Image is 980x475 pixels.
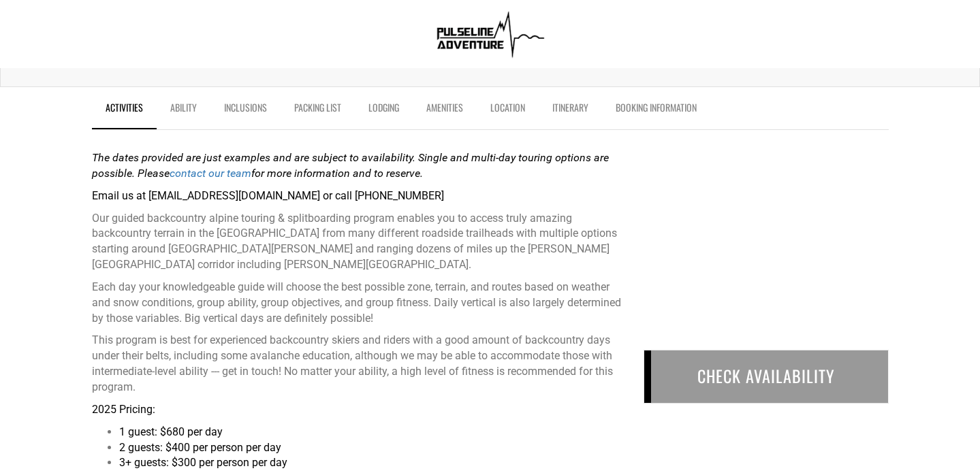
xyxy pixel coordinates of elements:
a: Ability [157,94,210,128]
a: Location [477,94,539,128]
a: BOOKING INFORMATION [602,94,710,128]
a: Itinerary [539,94,602,128]
a: Lodging [355,94,413,128]
strong: Email us at [EMAIL_ADDRESS][DOMAIN_NAME] or call [PHONE_NUMBER] [92,189,444,202]
strong: 2025 Pricing: [92,403,155,416]
strong: 1 guest: $680 per day [119,425,223,438]
a: Inclusions [210,94,281,128]
p: This program is best for experienced backcountry skiers and riders with a good amount of backcoun... [92,333,623,395]
strong: The dates provided are just examples and are subject to availability. Single and multi-day tourin... [92,151,609,180]
strong: 2 guests: $400 per person per day [119,441,281,454]
a: Packing List [281,94,355,128]
a: contact our team [170,167,251,180]
p: Each day your knowledgeable guide will choose the best possible zone, terrain, and routes based o... [92,280,623,327]
strong: 3+ guests: $300 per person per day [119,456,287,469]
p: Our guided backcountry alpine touring & splitboarding program enables you to access truly amazing... [92,211,623,273]
img: 1638909355.png [431,7,549,61]
a: Amenities [413,94,477,128]
a: Activities [92,94,157,129]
